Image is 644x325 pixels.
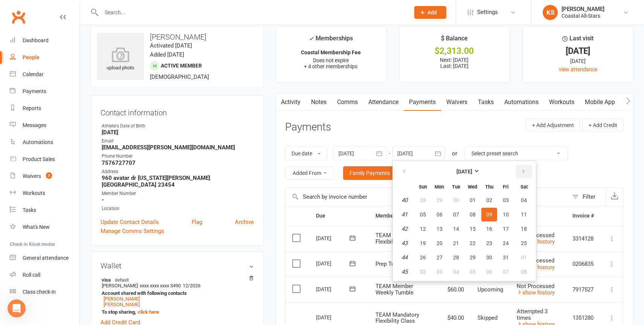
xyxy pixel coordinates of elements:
[404,94,441,111] a: Payments
[9,8,28,26] a: Clubworx
[453,254,459,261] span: 28
[8,299,26,317] iframe: Intercom live chat
[498,208,514,221] button: 10
[309,206,369,225] th: Due
[448,265,464,279] button: 04
[520,184,528,190] small: Saturday
[559,66,597,72] a: view attendance
[465,265,481,279] button: 05
[521,240,527,246] span: 25
[481,251,497,264] button: 30
[420,240,426,246] span: 19
[453,269,459,275] span: 04
[503,269,509,275] span: 07
[332,94,363,111] a: Comms
[102,129,254,136] strong: [DATE]
[10,66,79,83] a: Calendar
[10,250,79,267] a: General attendance kiosk mode
[566,226,601,251] td: 3314128
[448,208,464,221] button: 07
[486,254,492,261] span: 30
[140,283,181,288] span: xxxx xxxx xxxx 3490
[465,222,481,236] button: 15
[453,197,459,203] span: 30
[10,100,79,117] a: Reports
[369,206,438,225] th: Membership
[276,94,306,111] a: Activity
[415,265,431,279] button: 02
[486,269,492,275] span: 06
[503,254,509,261] span: 31
[448,193,464,207] button: 30
[415,236,431,250] button: 19
[566,251,601,277] td: 0206835
[23,190,45,196] div: Workouts
[521,197,527,203] span: 04
[102,190,254,197] div: Member Number
[306,94,332,111] a: Notes
[432,193,447,207] button: 29
[414,6,446,19] button: Add
[436,269,443,275] span: 03
[453,212,459,218] span: 07
[521,269,527,275] span: 08
[309,35,314,42] i: ✓
[465,193,481,207] button: 01
[285,188,568,206] input: Search by invoice number
[470,254,476,261] span: 29
[530,47,626,55] div: [DATE]
[562,34,594,47] div: Last visit
[102,309,250,315] strong: To stop sharing,
[521,212,527,218] span: 11
[478,314,497,321] span: Skipped
[97,47,144,72] div: upload photo
[415,251,431,264] button: 26
[304,63,357,69] span: + 4 other memberships
[420,197,426,203] span: 28
[470,269,476,275] span: 05
[514,193,534,207] button: 04
[23,255,69,261] div: General attendance
[514,222,534,236] button: 18
[486,226,492,232] span: 16
[498,222,514,236] button: 17
[453,226,459,232] span: 14
[23,122,46,128] div: Messages
[432,208,447,221] button: 06
[514,251,534,264] button: 01
[343,166,396,180] a: Family Payments
[481,222,497,236] button: 16
[183,283,200,288] span: 12/2026
[419,184,427,190] small: Sunday
[465,236,481,250] button: 22
[192,218,202,227] a: Flag
[427,9,437,15] span: Add
[498,193,514,207] button: 03
[401,225,407,232] em: 42
[101,276,254,316] li: [PERSON_NAME]
[313,57,349,63] span: Does not expire
[102,196,254,203] strong: -
[441,94,473,111] a: Waivers
[580,94,620,111] a: Mobile App
[10,219,79,236] a: What's New
[285,121,331,133] h3: Payments
[478,286,503,293] span: Upcoming
[23,105,41,111] div: Reports
[101,106,254,117] h3: Contact information
[102,168,254,175] div: Address
[438,277,471,302] td: $60.00
[486,240,492,246] span: 23
[432,236,447,250] button: 20
[23,289,56,295] div: Class check-in
[568,188,606,206] button: Filter
[436,197,443,203] span: 29
[470,212,476,218] span: 08
[10,151,79,168] a: Product Sales
[363,94,404,111] a: Attendance
[517,308,548,321] span: Attempted 3 times
[23,37,49,43] div: Dashboard
[544,94,580,111] a: Workouts
[582,118,624,132] button: + Add Credit
[517,283,554,290] span: Not Processed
